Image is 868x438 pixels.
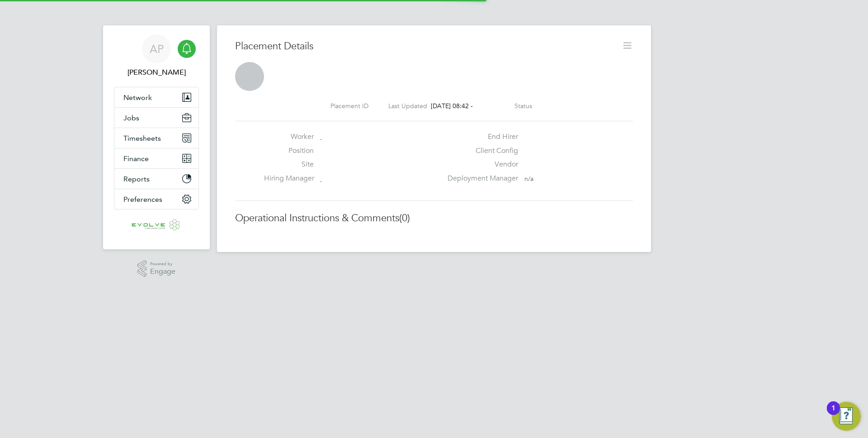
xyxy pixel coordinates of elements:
span: Network [123,93,152,102]
button: Jobs [114,108,198,128]
a: Go to home page [114,219,199,233]
h3: Placement Details [235,40,615,53]
a: AP[PERSON_NAME] [114,34,199,78]
label: Deployment Manager [442,174,518,183]
span: Engage [150,268,175,276]
button: Preferences [114,189,198,209]
span: AP [150,43,164,55]
span: [DATE] 08:42 - [431,102,473,110]
label: Last Updated [388,102,427,110]
span: Jobs [123,114,139,122]
h3: Operational Instructions & Comments [235,212,633,225]
label: Vendor [442,160,518,169]
span: (0) [399,212,410,224]
span: Finance [123,154,149,163]
span: Timesheets [123,134,161,143]
span: Powered by [150,260,175,268]
span: Reports [123,175,150,183]
label: Placement ID [330,102,368,110]
label: Status [514,102,532,110]
img: evolve-talent-logo-retina.png [132,219,181,233]
button: Timesheets [114,128,198,148]
a: Powered byEngage [137,260,176,277]
span: Anthony Perrin [114,67,199,78]
label: Site [264,160,314,169]
label: Hiring Manager [264,174,314,183]
label: Client Config [442,146,518,156]
span: Preferences [123,195,162,204]
button: Open Resource Center, 1 new notification [832,402,861,431]
label: Worker [264,132,314,142]
button: Finance [114,148,198,168]
button: Reports [114,169,198,189]
span: n/a [524,175,533,183]
div: 1 [831,408,835,420]
label: Position [264,146,314,156]
nav: Main navigation [103,25,210,249]
label: End Hirer [442,132,518,142]
button: Network [114,87,198,107]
